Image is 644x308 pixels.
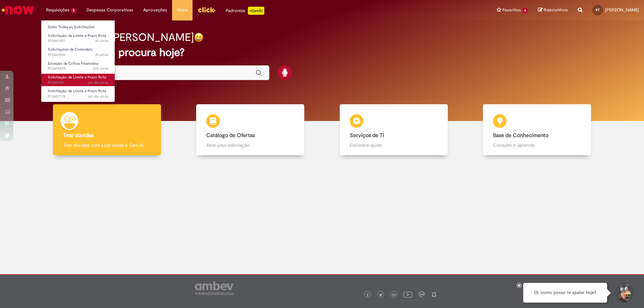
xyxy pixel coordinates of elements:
[48,52,108,58] span: R13461894
[392,293,396,297] img: logo_footer_linkedin.png
[63,142,151,148] p: Tirar dúvidas com Lupi Assist e Gen Ai
[48,80,108,85] span: R13457211
[48,75,106,80] span: Solicitação de Limite e Prazo Rota
[58,32,194,43] h2: Boa tarde, [PERSON_NAME]
[88,94,108,99] span: um dia atrás
[194,33,204,42] img: happy-face.png
[41,74,115,86] a: Aberto R13457211 : Solicitação de Limite e Prazo Rota
[93,66,108,71] time: 28/08/2025 16:45:29
[87,7,133,13] span: Despesas Corporativas
[322,104,466,156] a: Serviços de TI Encontre ajuda
[493,132,548,139] b: Base de Conhecimento
[143,7,167,13] span: Aprovações
[48,66,108,71] span: R13459270
[538,7,568,13] a: Rascunhos
[71,8,76,13] span: 5
[48,61,98,66] span: Exceção da Crítica Financeira
[58,47,586,58] h2: O que você procura hoje?
[41,87,115,100] a: Aberto R13457178 : Solicitação de Limite e Prazo Rota
[41,20,115,102] ul: Requisições
[350,132,384,139] b: Serviços de TI
[605,7,639,13] span: [PERSON_NAME]
[48,94,108,99] span: R13457178
[523,283,607,303] div: Oi, como posso te ajudar hoje?
[419,291,425,297] img: logo_footer_workplace.png
[95,38,108,43] time: 29/08/2025 11:47:18
[41,23,115,31] a: Exibir Todas as Solicitações
[366,293,369,297] img: logo_footer_facebook.png
[48,47,93,52] span: Solicitações de Comodato
[195,282,233,295] img: logo_footer_ambev_rotulo_gray.png
[226,7,264,15] div: Padroniza
[248,7,264,15] p: +GenAi
[379,293,382,297] img: logo_footer_twitter.png
[198,5,216,15] img: click_logo_yellow_360x200.png
[95,52,108,57] time: 29/08/2025 11:33:54
[1,3,35,17] img: ServiceNow
[431,291,437,297] img: logo_footer_naosei.png
[177,7,187,13] span: More
[48,33,106,38] span: Solicitação de Limite e Prazo Rota
[404,290,412,299] img: logo_footer_youtube.png
[93,66,108,71] span: 22h atrás
[206,132,255,139] b: Catálogo de Ofertas
[88,80,108,85] time: 28/08/2025 11:31:26
[614,283,634,303] button: Iniciar Conversa de Suporte
[95,38,108,43] span: 3h atrás
[48,38,108,44] span: R13461987
[63,132,94,139] b: Tirar dúvidas
[179,104,322,156] a: Catálogo de Ofertas Abra uma solicitação
[35,104,179,156] a: Tirar dúvidas Tirar dúvidas com Lupi Assist e Gen Ai
[466,104,609,156] a: Base de Conhecimento Consulte e aprenda
[596,8,600,12] span: KT
[206,142,294,148] p: Abra uma solicitação
[41,60,115,72] a: Aberto R13459270 : Exceção da Crítica Financeira
[350,142,438,148] p: Encontre ajuda
[41,32,115,45] a: Aberto R13461987 : Solicitação de Limite e Prazo Rota
[88,94,108,99] time: 28/08/2025 11:27:54
[48,88,106,94] span: Solicitação de Limite e Prazo Rota
[41,46,115,58] a: Aberto R13461894 : Solicitações de Comodato
[88,80,108,85] span: um dia atrás
[95,52,108,57] span: 3h atrás
[493,142,581,148] p: Consulte e aprenda
[522,8,528,13] span: 6
[544,7,568,13] span: Rascunhos
[502,7,521,13] span: Favoritos
[46,7,69,13] span: Requisições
